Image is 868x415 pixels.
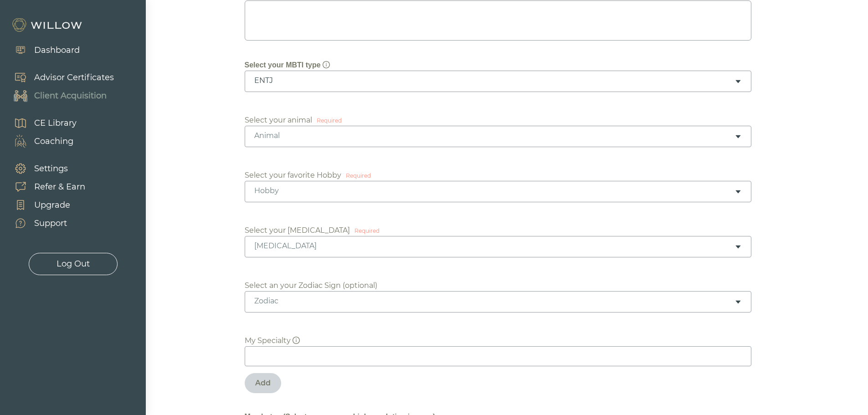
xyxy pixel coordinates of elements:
[11,18,84,32] img: Willow
[5,159,85,178] a: Settings
[5,196,85,214] a: Upgrade
[5,132,77,150] a: Coaching
[5,68,114,87] a: Advisor Certificates
[293,337,300,344] span: info-circle
[734,78,742,85] span: caret-down
[34,72,114,84] div: Advisor Certificates
[245,60,330,71] div: Select your MBTI type
[245,225,350,236] div: Select your [MEDICAL_DATA]
[734,188,742,195] span: caret-down
[245,280,377,291] div: Select an your Zodiac Sign (optional)
[34,163,68,175] div: Settings
[34,90,107,102] div: Client Acquisition
[5,41,80,59] a: Dashboard
[734,133,742,140] span: caret-down
[346,172,371,180] div: Required
[34,217,67,230] div: Support
[254,241,734,251] div: [MEDICAL_DATA]
[254,131,734,141] div: Animal
[34,199,70,211] div: Upgrade
[5,178,85,196] a: Refer & Earn
[254,296,734,306] div: Zodiac
[254,76,734,86] div: ENTJ
[34,117,77,129] div: CE Library
[34,181,85,193] div: Refer & Earn
[255,378,271,389] div: Add
[56,258,90,270] div: Log Out
[5,87,114,105] a: Client Acquisition
[245,170,341,181] div: Select your favorite Hobby
[245,336,300,345] span: My Specialty
[34,44,80,56] div: Dashboard
[734,243,742,251] span: caret-down
[323,61,330,68] span: info-circle
[245,115,312,126] div: Select your animal
[317,117,342,125] div: Required
[354,227,380,235] div: Required
[5,114,77,132] a: CE Library
[34,135,73,148] div: Coaching
[254,186,734,196] div: Hobby
[734,298,742,306] span: caret-down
